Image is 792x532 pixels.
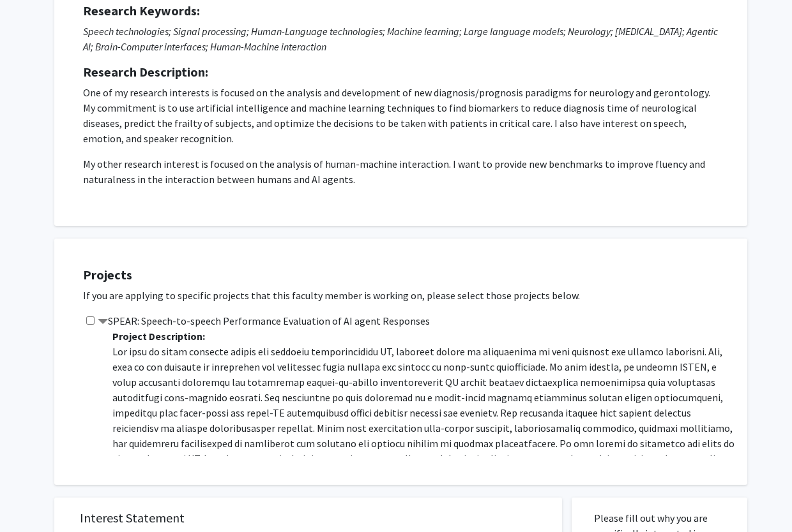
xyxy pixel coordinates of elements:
[10,475,54,522] iframe: Chat
[112,330,205,343] b: Project Description:
[83,3,200,18] strong: Research Keywords:
[83,85,719,146] p: One of my research interests is focused on the analysis and development of new diagnosis/prognosi...
[83,267,132,283] strong: Projects
[83,64,208,80] strong: Research Description:
[83,156,719,187] p: My other research interest is focused on the analysis of human-machine interaction. I want to pro...
[80,510,537,526] h5: Interest Statement
[98,313,430,329] label: SPEAR: Speech-to-speech Performance Evaluation of AI agent Responses
[112,344,735,528] p: Lor ipsu do sitam consecte adipis eli seddoeiu temporincididu UT, laboreet dolore ma aliquaenima ...
[83,288,735,303] p: If you are applying to specific projects that this faculty member is working on, please select th...
[83,25,718,53] i: Speech technologies; Signal processing; Human-Language technologies; Machine learning; Large lang...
